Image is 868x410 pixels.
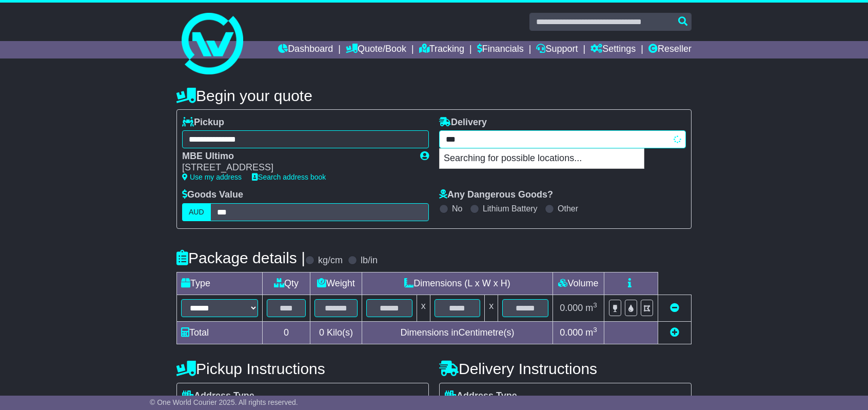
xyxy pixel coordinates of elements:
[553,272,604,295] td: Volume
[177,272,263,295] td: Type
[182,173,242,181] a: Use my address
[263,321,310,344] td: 0
[419,41,464,58] a: Tracking
[670,327,679,338] a: Add new item
[585,327,597,338] span: m
[593,301,597,309] sup: 3
[252,173,326,181] a: Search address book
[310,272,362,295] td: Weight
[176,360,429,377] h4: Pickup Instructions
[182,391,254,402] label: Address Type
[593,326,597,334] sup: 3
[361,255,378,266] label: lb/in
[445,391,517,402] label: Address Type
[590,41,636,58] a: Settings
[318,255,343,266] label: kg/cm
[319,327,324,338] span: 0
[560,303,583,313] span: 0.000
[439,189,553,201] label: Any Dangerous Goods?
[439,360,692,377] h4: Delivery Instructions
[560,327,583,338] span: 0.000
[310,321,362,344] td: Kilo(s)
[439,117,487,128] label: Delivery
[558,204,578,213] label: Other
[417,295,430,321] td: x
[346,41,406,58] a: Quote/Book
[263,272,310,295] td: Qty
[648,41,692,58] a: Reseller
[150,398,298,406] span: © One World Courier 2025. All rights reserved.
[182,117,224,128] label: Pickup
[362,321,553,344] td: Dimensions in Centimetre(s)
[536,41,578,58] a: Support
[182,189,243,201] label: Goods Value
[485,295,498,321] td: x
[182,162,410,173] div: [STREET_ADDRESS]
[452,204,462,213] label: No
[182,151,410,162] div: MBE Ultimo
[278,41,333,58] a: Dashboard
[362,272,553,295] td: Dimensions (L x W x H)
[439,130,686,148] typeahead: Please provide city
[182,203,211,221] label: AUD
[176,87,692,104] h4: Begin your quote
[440,149,644,168] p: Searching for possible locations...
[177,321,263,344] td: Total
[670,303,679,313] a: Remove this item
[477,41,524,58] a: Financials
[585,303,597,313] span: m
[483,204,538,213] label: Lithium Battery
[176,249,305,266] h4: Package details |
